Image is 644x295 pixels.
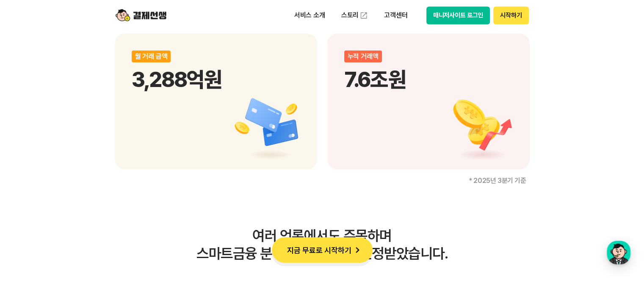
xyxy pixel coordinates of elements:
[116,7,166,23] img: logo
[344,67,513,92] p: 7.6조원
[132,67,300,92] p: 3,288억원
[344,51,382,62] div: 누적 거래액
[27,217,32,224] span: 홈
[77,217,88,224] span: 대화
[272,237,373,263] button: 지금 무료로 시작하기
[56,204,109,225] a: 대화
[493,6,528,24] button: 시작하기
[359,11,368,20] img: 외부 도메인 오픈
[132,51,171,62] div: 월 거래 금액
[109,204,163,225] a: 설정
[335,7,374,24] a: 스토리
[115,177,530,184] p: * 2025년 3분기 기준
[378,8,413,23] p: 고객센터
[351,244,363,256] img: 화살표 아이콘
[288,8,331,23] p: 서비스 소개
[426,6,490,24] button: 매니저사이트 로그인
[3,204,56,225] a: 홈
[115,227,530,262] h3: 여러 언론에서도 주목하며 스마트금융 분야에서 혁신성을 인정받았습니다.
[131,217,141,224] span: 설정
